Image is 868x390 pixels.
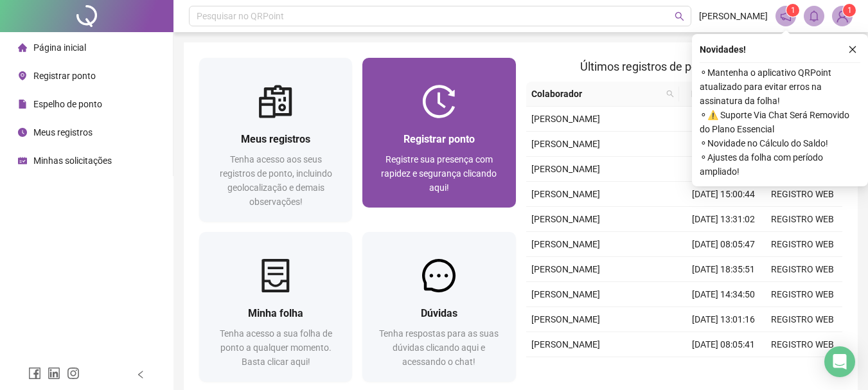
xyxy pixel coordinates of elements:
span: search [666,90,674,98]
span: search [675,12,684,21]
span: [PERSON_NAME] [531,189,600,199]
td: [DATE] 14:34:50 [684,282,763,307]
span: [PERSON_NAME] [531,314,600,324]
span: [PERSON_NAME] [531,164,600,174]
span: home [18,43,27,52]
span: Tenha respostas para as suas dúvidas clicando aqui e acessando o chat! [379,328,499,367]
td: REGISTRO WEB [763,182,842,207]
td: REGISTRO WEB [763,282,842,307]
span: search [664,84,677,103]
span: Registrar ponto [33,71,96,81]
td: [DATE] 18:01:12 [684,157,763,182]
span: environment [18,71,27,80]
span: Minha folha [248,307,303,319]
a: Registrar pontoRegistre sua presença com rapidez e segurança clicando aqui! [362,58,515,208]
td: REGISTRO WEB [763,307,842,332]
span: [PERSON_NAME] [531,339,600,350]
a: Meus registrosTenha acesso aos seus registros de ponto, incluindo geolocalização e demais observa... [199,58,352,222]
span: linkedin [48,367,60,380]
span: Meus registros [241,133,310,145]
span: [PERSON_NAME] [699,9,768,23]
span: Minhas solicitações [33,155,112,166]
div: Open Intercom Messenger [824,346,855,377]
span: schedule [18,156,27,165]
span: ⚬ Ajustes da folha com período ampliado! [700,150,860,179]
span: Colaborador [531,87,662,101]
span: Tenha acesso a sua folha de ponto a qualquer momento. Basta clicar aqui! [220,328,332,367]
th: Data/Hora [679,82,756,107]
sup: Atualize o seu contato no menu Meus Dados [843,4,856,17]
td: [DATE] 18:35:51 [684,257,763,282]
span: notification [780,10,792,22]
span: ⚬ Novidade no Cálculo do Saldo! [700,136,860,150]
span: Página inicial [33,42,86,53]
span: Meus registros [33,127,93,137]
span: Registrar ponto [403,133,475,145]
span: file [18,100,27,109]
a: DúvidasTenha respostas para as suas dúvidas clicando aqui e acessando o chat! [362,232,515,382]
td: [DATE] 13:01:16 [684,307,763,332]
span: Novidades ! [700,42,746,57]
sup: 1 [786,4,799,17]
td: REGISTRO WEB [763,257,842,282]
span: ⚬ Mantenha o aplicativo QRPoint atualizado para evitar erros na assinatura da folha! [700,66,860,108]
span: [PERSON_NAME] [531,264,600,274]
span: Tenha acesso aos seus registros de ponto, incluindo geolocalização e demais observações! [220,154,332,207]
span: Últimos registros de ponto sincronizados [580,60,788,73]
span: [PERSON_NAME] [531,214,600,224]
span: 1 [847,6,852,15]
td: [DATE] 15:00:44 [684,182,763,207]
td: [DATE] 13:31:02 [684,207,763,232]
span: Dúvidas [421,307,457,319]
img: 90473 [833,6,852,26]
span: bell [808,10,820,22]
span: [PERSON_NAME] [531,239,600,249]
span: 1 [791,6,795,15]
span: ⚬ ⚠️ Suporte Via Chat Será Removido do Plano Essencial [700,108,860,136]
span: Espelho de ponto [33,99,102,109]
span: left [136,370,145,379]
td: [DATE] 08:02:50 [684,132,763,157]
span: facebook [28,367,41,380]
td: REGISTRO WEB [763,357,842,382]
td: [DATE] 13:05:44 [684,107,763,132]
td: REGISTRO WEB [763,207,842,232]
span: instagram [67,367,80,380]
span: close [848,45,857,54]
span: Data/Hora [684,87,740,101]
span: clock-circle [18,128,27,137]
span: Registre sua presença com rapidez e segurança clicando aqui! [381,154,497,193]
a: Minha folhaTenha acesso a sua folha de ponto a qualquer momento. Basta clicar aqui! [199,232,352,382]
td: [DATE] 18:08:15 [684,357,763,382]
span: [PERSON_NAME] [531,114,600,124]
span: [PERSON_NAME] [531,139,600,149]
td: [DATE] 08:05:47 [684,232,763,257]
td: REGISTRO WEB [763,232,842,257]
td: REGISTRO WEB [763,332,842,357]
span: [PERSON_NAME] [531,289,600,299]
td: [DATE] 08:05:41 [684,332,763,357]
